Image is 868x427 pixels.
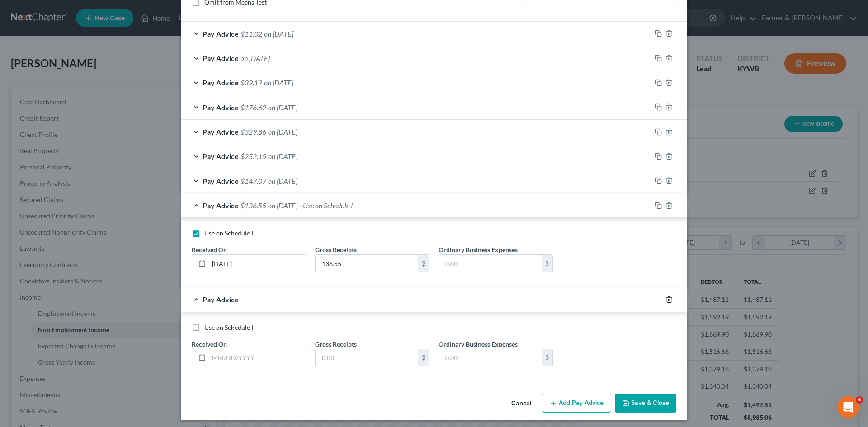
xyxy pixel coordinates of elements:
[192,246,227,253] span: Received On
[204,229,253,237] span: Use on Schedule I
[203,152,239,160] span: Pay Advice
[268,177,297,185] span: on [DATE]
[203,29,239,38] span: Pay Advice
[316,349,418,366] input: 0.00
[268,103,297,112] span: on [DATE]
[315,339,357,349] label: Gross Receipts
[439,255,542,272] input: 0.00
[837,396,859,418] iframe: Intercom live chat
[209,349,306,366] input: MM/DD/YYYY
[203,201,239,210] span: Pay Advice
[439,339,518,349] label: Ordinary Business Expenses
[209,255,306,272] input: MM/DD/YYYY
[203,177,239,185] span: Pay Advice
[203,295,239,304] span: Pay Advice
[615,394,676,413] button: Save & Close
[241,54,270,62] span: on [DATE]
[439,245,518,254] label: Ordinary Business Expenses
[264,29,293,38] span: on [DATE]
[542,349,552,366] div: $
[542,255,552,272] div: $
[542,394,611,413] button: Add Pay Advice
[504,394,538,413] button: Cancel
[268,127,297,136] span: on [DATE]
[241,201,266,210] span: $136.55
[856,396,863,404] span: 4
[264,78,293,87] span: on [DATE]
[241,127,266,136] span: $329.86
[192,340,227,348] span: Received On
[439,349,542,366] input: 0.00
[418,255,429,272] div: $
[268,201,297,210] span: on [DATE]
[203,103,239,112] span: Pay Advice
[204,324,253,331] span: Use on Schedule I
[241,177,266,185] span: $147.07
[268,152,297,160] span: on [DATE]
[203,127,239,136] span: Pay Advice
[418,349,429,366] div: $
[299,201,353,210] span: - Use on Schedule I
[241,103,266,112] span: $176.62
[315,245,357,254] label: Gross Receipts
[203,78,239,87] span: Pay Advice
[241,78,262,87] span: $39.12
[241,152,266,160] span: $252.15
[316,255,418,272] input: 0.00
[203,54,239,62] span: Pay Advice
[241,29,262,38] span: $11.02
